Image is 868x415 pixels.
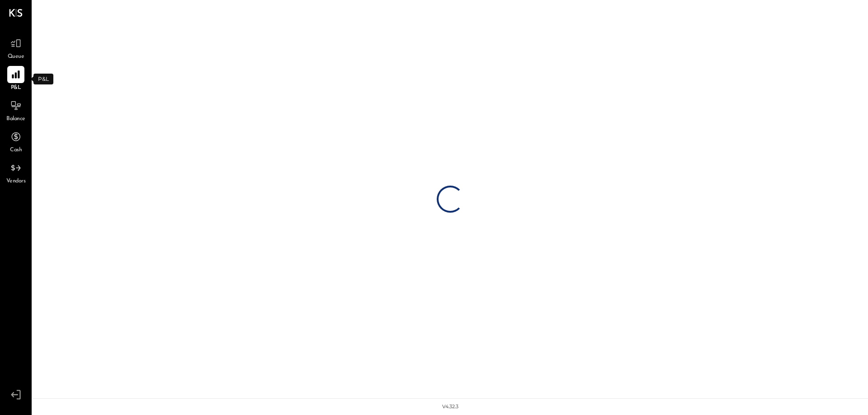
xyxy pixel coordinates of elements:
[33,74,53,84] div: P&L
[6,177,26,186] span: Vendors
[0,159,31,186] a: Vendors
[10,146,22,154] span: Cash
[0,66,31,92] a: P&L
[0,97,31,123] a: Balance
[0,128,31,154] a: Cash
[8,53,24,61] span: Queue
[0,35,31,61] a: Queue
[442,403,458,410] div: v 4.32.3
[11,84,21,92] span: P&L
[6,115,25,123] span: Balance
